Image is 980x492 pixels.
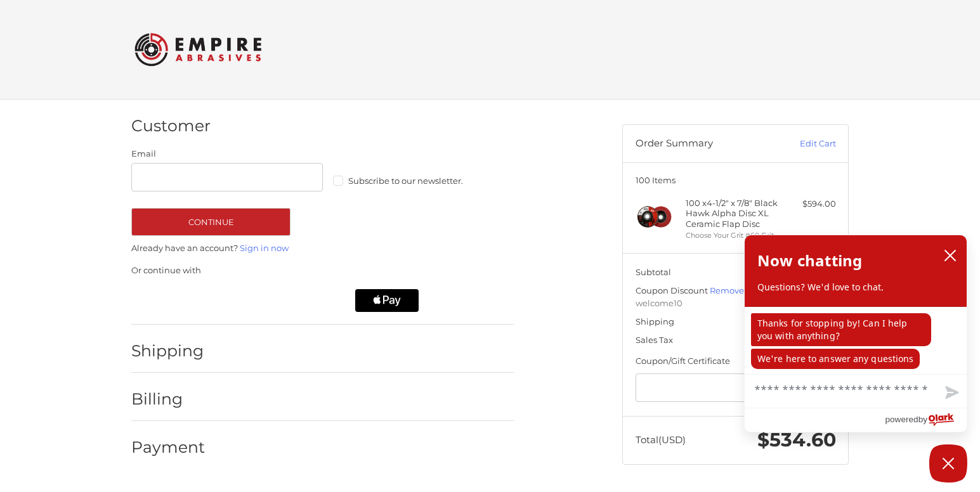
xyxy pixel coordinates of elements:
h3: 100 Items [636,175,836,185]
p: Or continue with [131,264,514,277]
a: Edit Cart [772,138,836,150]
div: chat [745,307,967,374]
input: Gift Certificate or Coupon Code [636,373,765,402]
button: close chatbox [940,246,960,265]
p: Questions? We'd love to chat. [757,281,954,294]
img: Empire Abrasives [134,25,261,74]
button: Continue [131,208,291,236]
button: Send message [935,379,967,408]
span: $534.60 [757,428,836,451]
a: Remove [710,285,744,295]
p: Thanks for stopping by! Can I help you with anything? [751,313,931,346]
h2: Payment [131,437,206,457]
span: powered [885,411,918,427]
span: Total (USD) [636,434,686,446]
p: Already have an account? [131,242,514,255]
li: Choose Your Grit #60 Grit [686,230,783,241]
div: olark chatbox [744,235,967,432]
span: Subtotal [636,267,671,277]
span: by [918,411,927,427]
label: Email [131,148,323,160]
h2: Billing [131,389,206,409]
iframe: PayPal-paylater [241,289,343,312]
span: Sales Tax [636,335,673,345]
h2: Shipping [131,341,206,361]
span: Coupon Discount [636,285,710,295]
h4: 100 x 4-1/2" x 7/8" Black Hawk Alpha Disc XL Ceramic Flap Disc [686,198,783,229]
h2: Customer [131,116,211,136]
span: Shipping [636,316,674,327]
a: Sign in now [240,243,289,253]
span: welcome10 [636,297,836,310]
div: $594.00 [786,198,836,210]
span: Subscribe to our newsletter. [348,176,463,186]
a: Powered by Olark [885,408,967,432]
button: Close Chatbox [929,444,967,482]
p: We're here to answer any questions [751,349,920,369]
h2: Now chatting [757,248,862,273]
h3: Order Summary [636,138,772,150]
div: Coupon/Gift Certificate [636,355,836,368]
